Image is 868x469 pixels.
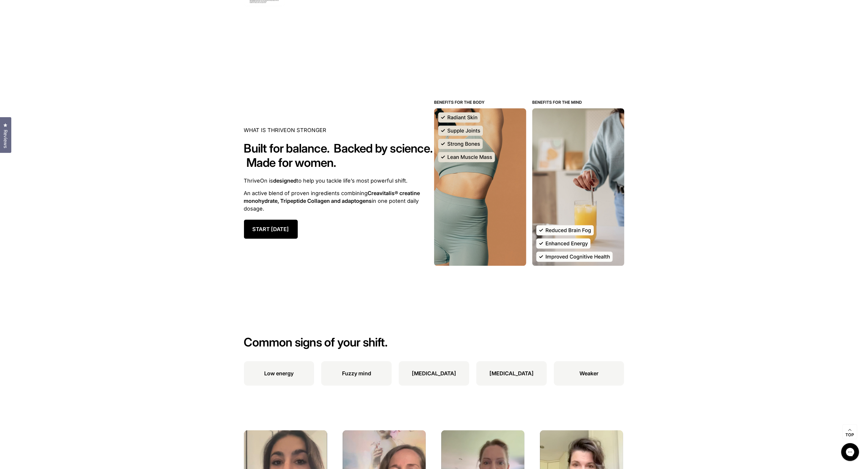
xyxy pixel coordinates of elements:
[846,432,854,438] span: Top
[273,178,297,184] strong: designed
[412,370,456,377] p: [MEDICAL_DATA]
[1,130,9,148] span: Reviews
[342,370,371,377] p: Fuzzy mind
[489,370,534,377] p: [MEDICAL_DATA]
[244,141,434,170] h2: Built for balance. Backed by science. Made for women.
[264,370,294,377] p: Low energy
[244,177,434,185] p: ThriveOn is to help you tackle life’s most powerful shift.
[244,190,420,204] strong: Creavitalis® creatine monohydrate, Tripeptide Collagen and adaptogens
[244,335,624,349] h2: Common signs of your shift.
[579,370,598,377] p: Weaker
[244,220,298,239] a: START [DATE]
[244,189,434,213] p: An active blend of proven ingredients combining in one potent daily dosage.
[838,441,862,463] iframe: Gorgias live chat messenger
[244,126,434,134] p: WHAT IS THRIVEON STRONGER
